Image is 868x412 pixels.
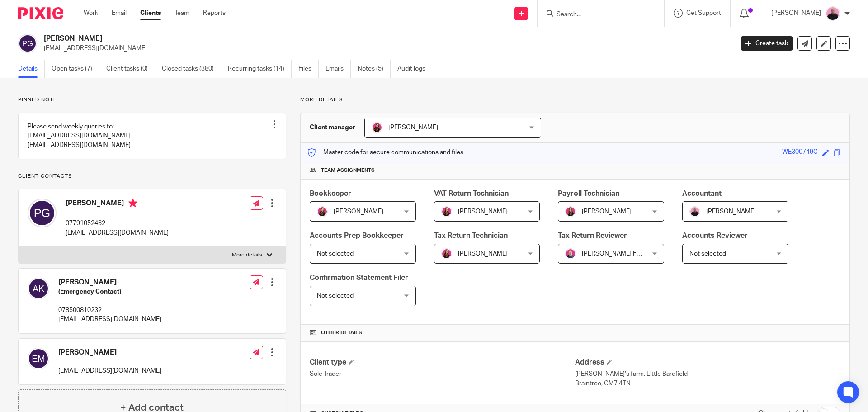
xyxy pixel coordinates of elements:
a: Recurring tasks (14) [228,60,292,78]
h4: Client type [310,358,575,367]
span: [PERSON_NAME] FCCA [582,251,650,257]
h5: (Emergency Contact) [58,287,161,296]
a: Notes (5) [358,60,391,78]
span: Accountant [682,190,722,197]
img: svg%3E [28,348,49,369]
a: Clients [140,9,161,18]
p: [PERSON_NAME] [771,9,821,18]
span: Get Support [686,10,721,16]
span: Not selected [317,251,354,257]
a: Emails [325,60,351,78]
span: [PERSON_NAME] [582,208,632,215]
h4: [PERSON_NAME] [58,348,161,357]
p: [EMAIL_ADDRESS][DOMAIN_NAME] [66,228,169,237]
span: Not selected [317,293,354,299]
a: Team [175,9,189,18]
p: 07791052462 [66,219,169,228]
a: Open tasks (7) [52,60,99,78]
span: [PERSON_NAME] [458,208,508,215]
img: 21.png [441,206,452,217]
p: [PERSON_NAME]’s farm, Little Bardfield [575,369,840,379]
img: 21.png [317,206,328,217]
h4: Address [575,358,840,367]
a: Details [18,60,45,78]
h4: [PERSON_NAME] [66,199,169,210]
p: Pinned note [18,96,286,104]
p: 078500810232 [58,306,161,315]
a: Email [112,9,127,18]
p: Braintree, CM7 4TN [575,379,840,388]
img: 21.png [441,248,452,259]
span: VAT Return Technician [434,190,509,197]
input: Search [556,11,637,19]
p: More details [232,251,262,259]
span: Other details [321,329,362,336]
span: [PERSON_NAME] [706,208,756,215]
span: Confirmation Statement Filer [310,274,408,281]
span: Tax Return Reviewer [558,232,627,239]
img: Pixie [18,7,63,19]
span: [PERSON_NAME] [388,124,438,131]
a: Files [298,60,319,78]
a: Client tasks (0) [106,60,155,78]
img: Bio%20-%20Kemi%20.png [689,206,700,217]
span: Accounts Prep Bookkeeper [310,232,404,239]
p: Client contacts [18,173,286,180]
img: svg%3E [18,34,37,53]
a: Closed tasks (380) [162,60,221,78]
div: WE300749C [782,147,818,158]
h3: Client manager [310,123,355,132]
span: Payroll Technician [558,190,619,197]
a: Audit logs [397,60,432,78]
span: Team assignments [321,167,375,174]
span: Accounts Reviewer [682,232,748,239]
p: [EMAIL_ADDRESS][DOMAIN_NAME] [44,44,727,53]
span: [PERSON_NAME] [458,251,508,257]
a: Work [84,9,98,18]
img: Bio%20-%20Kemi%20.png [826,6,840,21]
i: Primary [128,199,137,208]
span: Bookkeeper [310,190,351,197]
img: svg%3E [28,199,57,227]
p: [EMAIL_ADDRESS][DOMAIN_NAME] [58,315,161,324]
a: Create task [741,36,793,51]
img: svg%3E [28,278,49,299]
p: Master code for secure communications and files [307,148,463,157]
span: Not selected [689,251,726,257]
h4: [PERSON_NAME] [58,278,161,287]
img: Cheryl%20Sharp%20FCCA.png [565,248,576,259]
img: 17.png [565,206,576,217]
h2: [PERSON_NAME] [44,34,590,43]
p: More details [300,96,850,104]
span: [PERSON_NAME] [334,208,383,215]
p: Sole Trader [310,369,575,379]
img: 21.png [372,122,382,133]
p: [EMAIL_ADDRESS][DOMAIN_NAME] [58,366,161,375]
span: Tax Return Technician [434,232,508,239]
a: Reports [203,9,226,18]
